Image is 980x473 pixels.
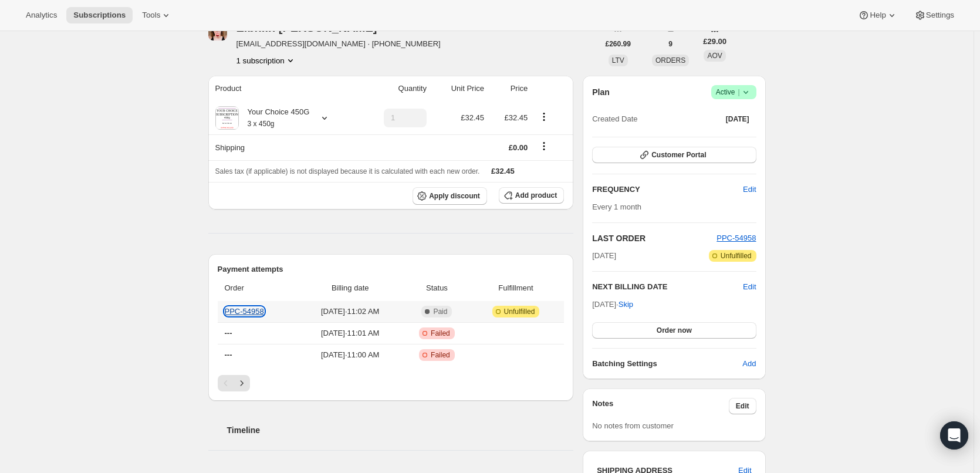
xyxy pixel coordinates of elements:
[208,134,359,160] th: Shipping
[592,113,637,125] span: Created Date
[721,251,752,261] span: Unfulfilled
[239,106,310,130] div: Your Choice 450G
[26,11,57,20] span: Analytics
[142,11,160,20] span: Tools
[218,275,298,301] th: Order
[509,143,528,152] span: £0.00
[717,234,756,242] a: PPC-54958
[301,282,399,294] span: Billing date
[208,76,359,102] th: Product
[234,375,250,391] button: Next
[592,202,641,211] span: Every 1 month
[431,350,450,360] span: Failed
[907,7,961,23] button: Settings
[433,307,447,316] span: Paid
[707,52,722,60] span: AOV
[592,281,743,293] h2: NEXT BILLING DATE
[599,36,638,52] button: £260.99
[535,140,553,153] button: Shipping actions
[592,250,616,262] span: [DATE]
[225,307,264,316] a: PPC-54958
[592,421,674,430] span: No notes from customer
[870,11,886,20] span: Help
[359,76,430,102] th: Quantity
[225,329,232,337] span: ---
[488,76,531,102] th: Price
[592,358,742,370] h6: Batching Settings
[225,350,232,359] span: ---
[135,7,179,23] button: Tools
[66,7,133,23] button: Subscriptions
[406,282,468,294] span: Status
[703,36,726,48] span: £29.00
[612,56,624,65] span: LTV
[742,358,756,370] span: Add
[729,398,756,414] button: Edit
[429,191,480,201] span: Apply discount
[475,282,557,294] span: Fulfillment
[592,232,717,244] h2: LAST ORDER
[606,39,631,49] span: £260.99
[651,150,706,160] span: Customer Portal
[655,56,685,65] span: ORDERS
[736,180,763,199] button: Edit
[592,322,756,339] button: Order now
[592,300,633,309] span: [DATE] ·
[248,120,275,128] small: 3 x 450g
[431,329,450,338] span: Failed
[661,36,680,52] button: 9
[735,354,763,373] button: Add
[592,86,610,98] h2: Plan
[726,114,749,124] span: [DATE]
[301,327,399,339] span: [DATE] · 11:01 AM
[535,110,553,123] button: Product actions
[717,232,756,244] button: PPC-54958
[592,147,756,163] button: Customer Portal
[743,184,756,195] span: Edit
[611,295,640,314] button: Skip
[657,326,692,335] span: Order now
[505,113,528,122] span: £32.45
[73,11,126,20] span: Subscriptions
[736,401,749,411] span: Edit
[926,11,954,20] span: Settings
[515,191,557,200] span: Add product
[430,76,488,102] th: Unit Price
[743,281,756,293] button: Edit
[668,39,673,49] span: 9
[940,421,968,450] div: Open Intercom Messenger
[215,167,480,175] span: Sales tax (if applicable) is not displayed because it is calculated with each new order.
[215,106,239,130] img: product img
[461,113,484,122] span: £32.45
[619,299,633,310] span: Skip
[592,398,729,414] h3: Notes
[719,111,756,127] button: [DATE]
[301,306,399,317] span: [DATE] · 11:02 AM
[851,7,904,23] button: Help
[236,55,296,66] button: Product actions
[499,187,564,204] button: Add product
[716,86,752,98] span: Active
[301,349,399,361] span: [DATE] · 11:00 AM
[504,307,535,316] span: Unfulfilled
[236,22,391,33] div: Eibhlín [PERSON_NAME]
[19,7,64,23] button: Analytics
[738,87,739,97] span: |
[236,38,441,50] span: [EMAIL_ADDRESS][DOMAIN_NAME] · [PHONE_NUMBER]
[491,167,515,175] span: £32.45
[227,424,574,436] h2: Timeline
[208,22,227,40] span: Eibhlín O’Dwyer
[413,187,487,205] button: Apply discount
[592,184,743,195] h2: FREQUENCY
[218,263,565,275] h2: Payment attempts
[218,375,565,391] nav: Pagination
